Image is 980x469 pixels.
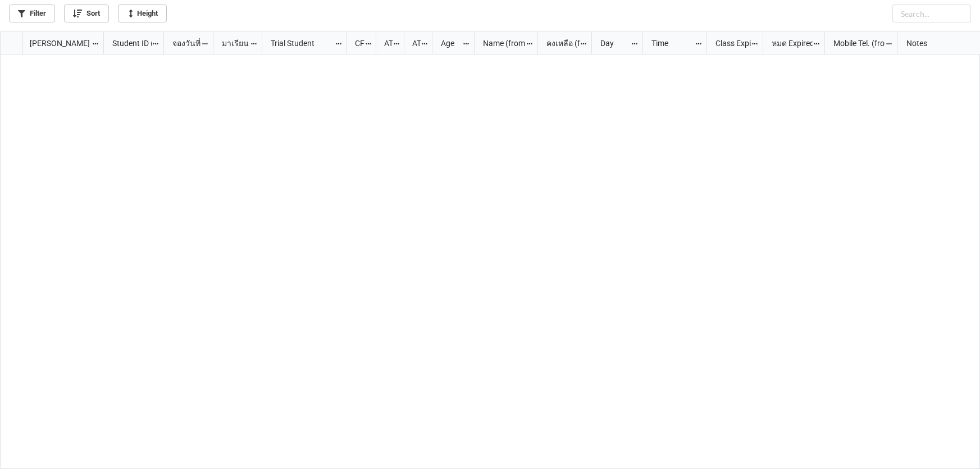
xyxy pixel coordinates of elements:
div: Age [434,37,463,49]
div: grid [1,32,104,54]
div: Student ID (from [PERSON_NAME] Name) [106,37,152,49]
div: จองวันที่ [166,37,202,49]
div: Mobile Tel. (from Nick Name) [827,37,885,49]
div: ATK [405,37,421,49]
div: [PERSON_NAME] Name [23,37,92,49]
div: Class Expiration [709,37,751,49]
div: Time [645,37,695,49]
div: หมด Expired date (from [PERSON_NAME] Name) [765,37,813,49]
div: Name (from Class) [476,37,526,49]
div: Trial Student [264,37,334,49]
a: Sort [64,4,109,22]
div: คงเหลือ (from Nick Name) [540,37,580,49]
a: Height [118,4,167,22]
input: Search... [892,4,971,22]
div: CF [348,37,364,49]
div: มาเรียน [215,37,250,49]
div: Day [594,37,631,49]
a: Filter [9,4,55,22]
div: ATT [377,37,393,49]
